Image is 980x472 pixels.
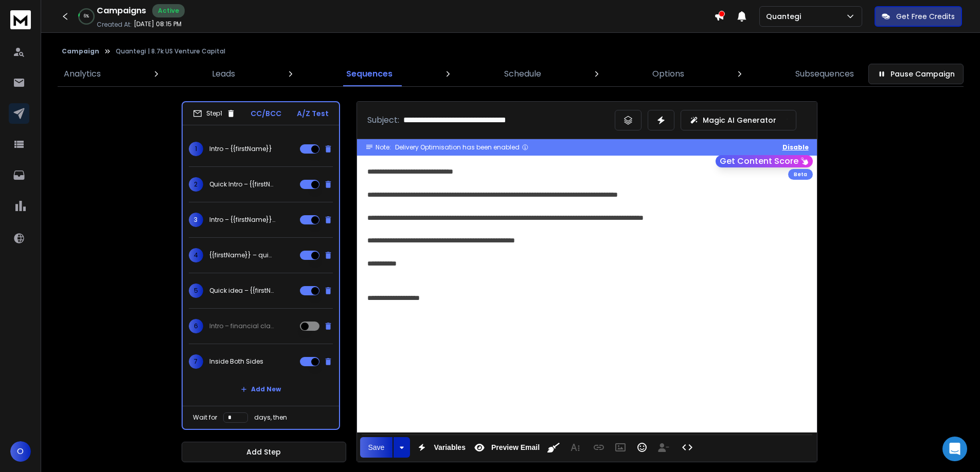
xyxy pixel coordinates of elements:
p: Created At: [97,21,132,29]
button: Get Content Score [716,155,813,167]
p: Leads [212,68,235,80]
a: Subsequences [789,62,860,86]
button: Variables [412,437,468,458]
div: Step 1 [193,109,236,118]
button: Campaign [62,47,99,55]
button: Disable [782,143,809,152]
button: O [10,441,31,462]
span: 4 [189,248,203,262]
p: Quick Intro – {{firstName}} [209,180,275,188]
p: [DATE] 08:15 PM [134,20,182,28]
div: Delivery Optimisation has been enabled [395,143,529,152]
p: Schedule [504,68,541,80]
span: 2 [189,177,203,192]
a: Analytics [58,62,107,86]
a: Leads [206,62,241,86]
button: Magic AI Generator [681,110,796,130]
p: Quantegi | 8.7k US Venture Capital [116,47,225,55]
p: days, then [254,413,287,422]
button: More Text [565,437,585,458]
div: Beta [788,169,813,180]
p: 6 % [84,13,89,20]
button: Add New [233,379,289,400]
p: Options [652,68,684,80]
p: CC/BCC [251,108,281,119]
p: Intro – {{firstName}} [209,145,272,153]
a: Schedule [498,62,547,86]
button: Insert Link (Ctrl+K) [589,437,609,458]
a: Options [646,62,690,86]
p: Quantegi [766,11,805,22]
button: Pause Campaign [868,64,964,84]
p: Inside Both Sides [209,357,263,366]
button: Preview Email [470,437,542,458]
button: Code View [678,437,697,458]
span: 6 [189,319,203,333]
button: Clean HTML [544,437,563,458]
p: Subject: [367,114,399,126]
button: Get Free Credits [875,6,962,27]
a: Sequences [340,62,399,86]
span: Variables [432,443,468,452]
p: A/Z Test [297,108,329,119]
div: Active [152,4,185,17]
div: Open Intercom Messenger [942,437,967,461]
span: 5 [189,284,203,298]
p: {{firstName}} – quick portfolio ops win [209,251,275,259]
p: Analytics [64,68,101,80]
p: Intro – financial clarity without the chaos [209,322,275,330]
span: 7 [189,354,203,369]
button: Insert Unsubscribe Link [654,437,673,458]
p: Get Free Credits [896,11,955,22]
p: Magic AI Generator [703,115,776,125]
button: Save [360,437,393,458]
span: Note: [376,143,391,152]
p: Wait for [193,413,217,422]
li: Step1CC/BCCA/Z Test1Intro – {{firstName}}2Quick Intro – {{firstName}}3Intro – {{firstName}}, quic... [182,101,340,430]
p: Sequences [346,68,393,80]
button: Emoticons [632,437,652,458]
h1: Campaigns [97,5,146,17]
p: Intro – {{firstName}}, quick idea [209,216,275,224]
img: logo [10,10,31,29]
p: Quick idea – {{firstName}} [209,287,275,295]
p: Subsequences [795,68,854,80]
span: Preview Email [489,443,542,452]
span: 3 [189,213,203,227]
span: 1 [189,142,203,156]
button: Insert Image (Ctrl+P) [611,437,630,458]
button: Add Step [182,442,346,462]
